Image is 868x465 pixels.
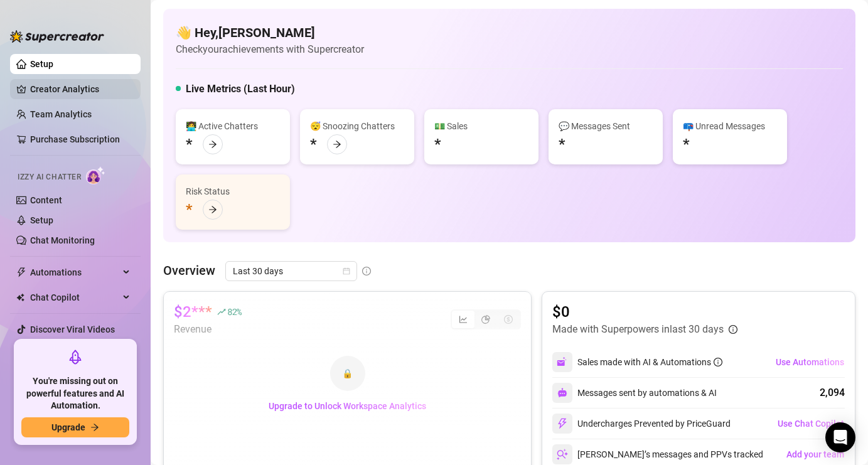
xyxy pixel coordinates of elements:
img: svg%3e [557,449,568,460]
span: Use Automations [776,357,844,367]
span: Use Chat Copilot [778,419,844,429]
span: Upgrade [51,422,85,432]
button: Use Chat Copilot [777,414,845,434]
span: info-circle [714,358,722,366]
span: info-circle [362,267,371,275]
img: svg%3e [557,356,568,368]
span: You're missing out on powerful features and AI Automation. [21,375,129,412]
span: Chat Copilot [30,287,119,307]
button: Upgrade to Unlock Workspace Analytics [259,396,436,416]
span: info-circle [729,325,737,334]
img: AI Chatter [86,166,105,184]
button: Use Automations [775,352,845,372]
span: Upgrade to Unlock Workspace Analytics [269,401,426,411]
div: Open Intercom Messenger [825,422,855,452]
button: Upgradearrow-right [21,417,129,437]
a: Discover Viral Videos [30,324,115,334]
a: Chat Monitoring [30,235,95,245]
span: arrow-right [333,140,341,149]
img: logo-BBDzfeDw.svg [10,30,104,43]
article: Overview [163,261,215,280]
article: Check your achievements with Supercreator [176,41,364,57]
a: Content [30,195,62,205]
article: Made with Superpowers in last 30 days [552,322,724,337]
div: 👩‍💻 Active Chatters [186,119,280,133]
span: Automations [30,262,119,282]
img: Chat Copilot [16,293,24,302]
span: arrow-right [208,140,217,149]
div: 📪 Unread Messages [683,119,777,133]
article: $0 [552,302,737,322]
span: calendar [343,267,350,275]
a: Creator Analytics [30,79,131,99]
div: 💬 Messages Sent [559,119,653,133]
a: Purchase Subscription [30,129,131,149]
div: Sales made with AI & Automations [577,355,722,369]
div: [PERSON_NAME]’s messages and PPVs tracked [552,444,763,464]
div: 😴 Snoozing Chatters [310,119,404,133]
div: 🔒 [330,356,365,391]
button: Add your team [786,444,845,464]
img: svg%3e [557,388,567,398]
h4: 👋 Hey, [PERSON_NAME] [176,24,364,41]
h5: Live Metrics (Last Hour) [186,82,295,97]
span: Add your team [786,449,844,459]
a: Setup [30,215,53,225]
div: Messages sent by automations & AI [552,383,717,403]
div: 2,094 [820,385,845,400]
span: arrow-right [90,423,99,432]
div: Undercharges Prevented by PriceGuard [552,414,731,434]
span: Last 30 days [233,262,350,281]
div: 💵 Sales [434,119,528,133]
a: Setup [30,59,53,69]
span: arrow-right [208,205,217,214]
div: Risk Status [186,184,280,198]
a: Team Analytics [30,109,92,119]
span: Izzy AI Chatter [18,171,81,183]
span: rocket [68,350,83,365]
img: svg%3e [557,418,568,429]
span: thunderbolt [16,267,26,277]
